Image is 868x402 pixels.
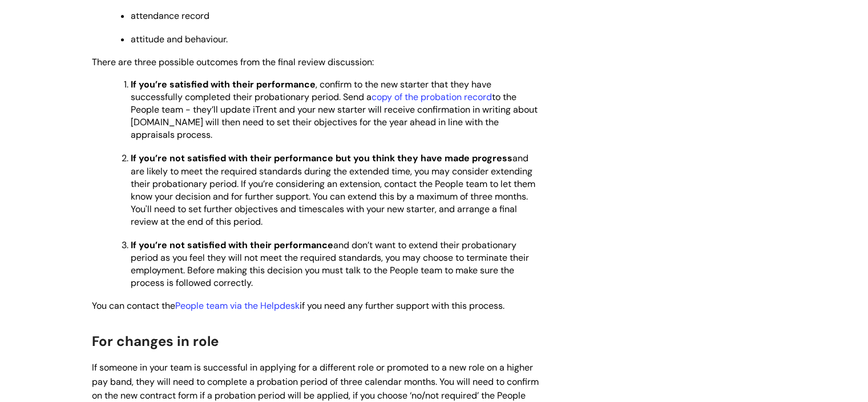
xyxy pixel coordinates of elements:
[131,78,316,90] strong: If you’re satisfied with their performance
[175,300,300,312] a: People team via the Helpdesk
[92,56,374,68] span: There are three possible outcomes from the final review discussion:
[131,78,538,141] span: , confirm to the new starter that they have successfully completed their probationary period. Sen...
[131,33,228,45] span: attitude and behaviour.
[131,239,529,289] span: and don’t want to extend their probationary period as you feel they will not meet the required st...
[372,91,492,103] a: copy of the probation record
[131,152,535,227] span: and are likely to meet the required standards during the extended time, you may consider extendin...
[131,10,209,22] span: attendance record
[92,300,504,312] span: You can contact the if you need any further support with this process.
[131,152,512,164] strong: If you’re not satisfied with their performance but you think they have made progress
[92,332,219,350] span: For changes in role
[131,239,333,251] strong: If you’re not satisfied with their performance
